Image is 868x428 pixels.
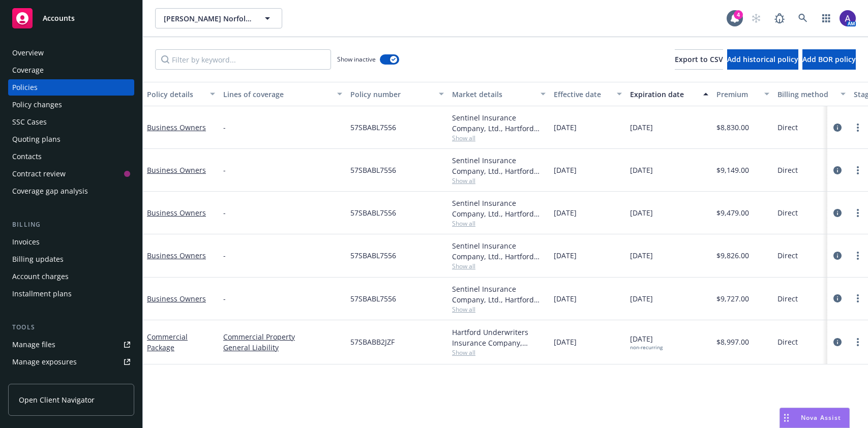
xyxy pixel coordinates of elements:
span: [DATE] [630,293,653,304]
div: Sentinel Insurance Company, Ltd., Hartford Insurance Group [452,155,546,176]
div: Sentinel Insurance Company, Ltd., Hartford Insurance Group [452,284,546,305]
a: Overview [8,45,134,61]
div: Hartford Underwriters Insurance Company, Hartford Insurance Group [452,327,546,348]
span: [DATE] [554,207,577,218]
button: Billing method [773,82,850,106]
span: 57SBABL7556 [350,293,396,304]
a: circleInformation [831,121,844,134]
div: Sentinel Insurance Company, Ltd., Hartford Insurance Group [452,240,546,262]
a: Invoices [8,234,134,250]
div: non-recurring [630,344,663,351]
a: circleInformation [831,250,844,262]
div: Sentinel Insurance Company, Ltd., Hartford Insurance Group [452,198,546,219]
a: circleInformation [831,292,844,304]
span: - [223,122,226,133]
span: $8,830.00 [716,122,749,133]
div: Policies [12,79,38,96]
span: [DATE] [630,250,653,261]
a: Report a Bug [769,8,790,28]
div: Premium [716,89,758,100]
button: [PERSON_NAME] Norfolk, LLC [155,8,282,28]
span: - [223,250,226,261]
div: Manage files [12,337,55,353]
a: circleInformation [831,207,844,219]
span: $9,149.00 [716,165,749,175]
span: [DATE] [630,333,663,351]
img: photo [840,10,856,26]
div: Policy changes [12,97,62,113]
div: Billing updates [12,251,64,267]
button: Premium [712,82,773,106]
span: [DATE] [630,122,653,133]
span: Add BOR policy [802,54,856,64]
span: $9,826.00 [716,250,749,261]
div: Drag to move [780,408,793,427]
div: Market details [452,89,534,100]
span: Show inactive [337,55,376,64]
a: SSC Cases [8,114,134,130]
span: [DATE] [554,122,577,133]
span: Manage exposures [8,354,134,370]
div: Manage certificates [12,371,79,387]
span: Show all [452,305,546,314]
a: Account charges [8,268,134,285]
span: Direct [777,250,798,261]
span: Show all [452,219,546,228]
div: Account charges [12,268,69,285]
span: Direct [777,293,798,304]
a: Business Owners [147,208,206,218]
div: Overview [12,45,44,61]
a: Business Owners [147,165,206,175]
button: Expiration date [626,82,712,106]
a: Business Owners [147,294,206,303]
a: Contacts [8,148,134,165]
a: Start snowing [746,8,766,28]
a: Coverage [8,62,134,78]
button: Policy details [143,82,219,106]
div: Billing method [777,89,834,100]
a: Policy changes [8,97,134,113]
span: 57SBABL7556 [350,207,396,218]
span: Accounts [43,14,75,22]
span: 57SBABL7556 [350,250,396,261]
span: Open Client Navigator [19,394,95,405]
a: more [852,121,864,134]
input: Filter by keyword... [155,49,331,70]
button: Add BOR policy [802,49,856,70]
span: Direct [777,207,798,218]
span: Export to CSV [675,54,723,64]
span: $9,479.00 [716,207,749,218]
a: Switch app [816,8,836,28]
div: Installment plans [12,286,72,302]
button: Export to CSV [675,49,723,70]
span: Show all [452,176,546,185]
a: more [852,336,864,348]
span: [DATE] [554,293,577,304]
div: Sentinel Insurance Company, Ltd., Hartford Insurance Group [452,112,546,134]
span: Show all [452,134,546,142]
button: Market details [448,82,550,106]
button: Lines of coverage [219,82,346,106]
span: Add historical policy [727,54,798,64]
div: Contacts [12,148,42,165]
a: Accounts [8,4,134,33]
a: Installment plans [8,286,134,302]
span: Show all [452,348,546,357]
div: Policy details [147,89,204,100]
button: Nova Assist [780,408,850,428]
span: [PERSON_NAME] Norfolk, LLC [164,13,252,24]
span: - [223,293,226,304]
div: Invoices [12,234,40,250]
a: Search [793,8,813,28]
span: [DATE] [554,165,577,175]
span: 57SBABL7556 [350,165,396,175]
button: Add historical policy [727,49,798,70]
button: Effective date [550,82,626,106]
span: Direct [777,165,798,175]
a: Commercial Property [223,331,342,342]
a: Contract review [8,166,134,182]
div: Billing [8,220,134,230]
div: Effective date [554,89,611,100]
span: $9,727.00 [716,293,749,304]
a: General Liability [223,342,342,353]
